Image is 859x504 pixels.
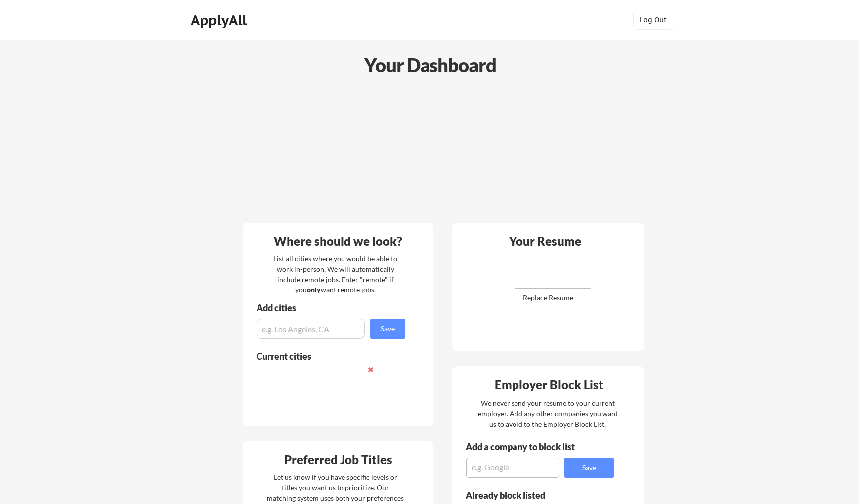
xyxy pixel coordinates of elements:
div: Current cities [257,352,394,360]
div: Add a company to block list [466,442,590,451]
div: Your Resume [496,235,594,247]
div: We never send your resume to your current employer. Add any other companies you want us to avoid ... [477,398,618,429]
div: ApplyAll [191,12,250,29]
div: Already block listed [466,491,601,500]
div: Where should we look? [246,235,430,247]
button: Save [370,319,405,339]
div: Preferred Job Titles [246,454,430,466]
div: Add cities [257,303,408,312]
div: Employer Block List [456,379,641,391]
strong: only [307,286,321,294]
div: Your Dashboard [1,51,859,79]
button: Log Out [633,10,673,30]
button: Save [564,458,614,478]
div: List all cities where you would be able to work in-person. We will automatically include remote j... [267,253,404,295]
input: e.g. Los Angeles, CA [257,319,365,339]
